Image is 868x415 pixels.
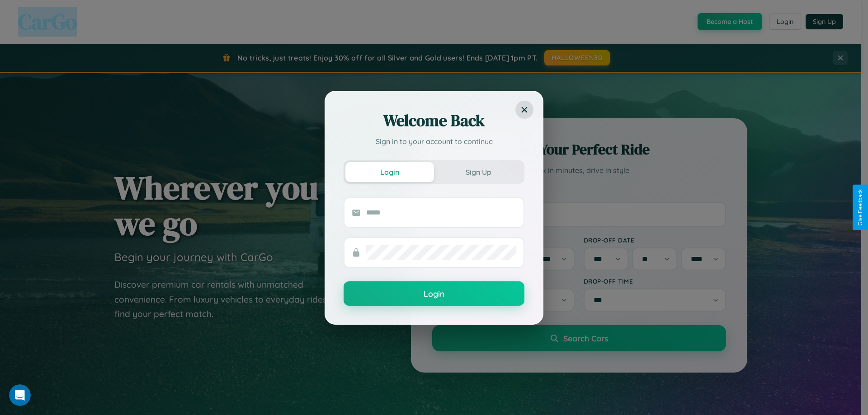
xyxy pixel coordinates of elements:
[344,136,524,147] p: Sign in to your account to continue
[344,110,524,131] h2: Welcome Back
[434,162,523,182] button: Sign Up
[345,162,434,182] button: Login
[9,384,31,406] iframe: Intercom live chat
[344,281,524,306] button: Login
[857,189,863,226] div: Give Feedback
